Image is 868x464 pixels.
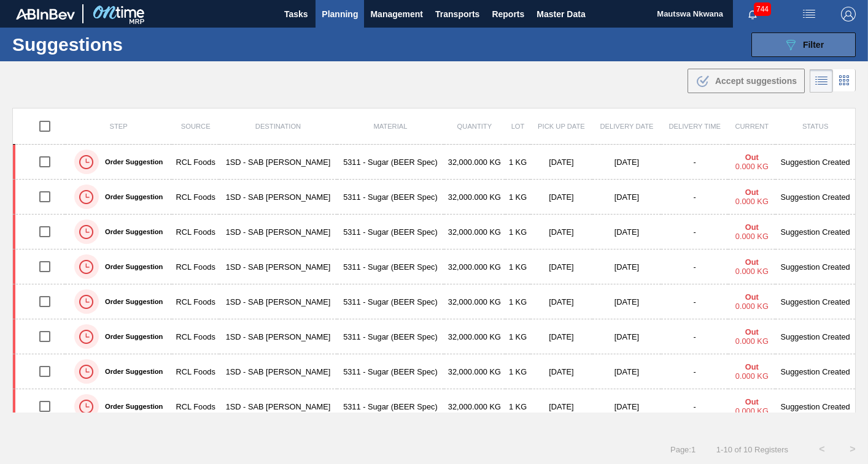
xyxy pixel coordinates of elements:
[751,32,856,57] button: Filter
[775,319,855,354] td: Suggestion Created
[110,123,128,130] span: Step
[505,284,530,319] td: 1 KG
[775,145,855,180] td: Suggestion Created
[661,389,728,424] td: -
[530,284,592,319] td: [DATE]
[99,403,163,410] label: Order Suggestion
[775,215,855,249] td: Suggestion Created
[592,389,661,424] td: [DATE]
[505,319,530,354] td: 1 KG
[282,7,309,21] span: Tasks
[537,7,585,21] span: Master Data
[13,354,856,389] a: Order SuggestionRCL Foods1SD - SAB [PERSON_NAME]5311 - Sugar (BEER Spec)32,000.000 KG1 KG[DATE][D...
[172,215,219,249] td: RCL Foods
[172,249,219,284] td: RCL Foods
[688,69,805,93] button: Accept suggestions
[592,284,661,319] td: [DATE]
[538,123,585,130] span: Pick up Date
[802,123,828,130] span: Status
[592,215,661,249] td: [DATE]
[337,389,444,424] td: 5311 - Sugar (BEER Spec)
[735,302,769,311] span: 0.000 KG
[337,145,444,180] td: 5311 - Sugar (BEER Spec)
[735,162,769,171] span: 0.000 KG
[337,180,444,215] td: 5311 - Sugar (BEER Spec)
[99,333,163,340] label: Order Suggestion
[373,123,407,130] span: Material
[181,123,211,130] span: Source
[219,354,337,389] td: 1SD - SAB [PERSON_NAME]
[775,180,855,215] td: Suggestion Created
[322,7,358,21] span: Planning
[745,362,759,371] strong: Out
[99,263,163,270] label: Order Suggestion
[530,354,592,389] td: [DATE]
[505,354,530,389] td: 1 KG
[661,180,728,215] td: -
[337,284,444,319] td: 5311 - Sugar (BEER Spec)
[530,389,592,424] td: [DATE]
[802,7,816,21] img: userActions
[735,337,769,346] span: 0.000 KG
[16,9,75,20] img: TNhmsLtSVTkK8tSr43FrP2fwEKptu5GPRR3wAAAABJRU5ErkJggg==
[775,389,855,424] td: Suggestion Created
[715,76,797,86] span: Accept suggestions
[530,145,592,180] td: [DATE]
[661,284,728,319] td: -
[13,215,856,249] a: Order SuggestionRCL Foods1SD - SAB [PERSON_NAME]5311 - Sugar (BEER Spec)32,000.000 KG1 KG[DATE][D...
[444,249,505,284] td: 32,000.000 KG
[12,37,230,51] h1: Suggestions
[592,319,661,354] td: [DATE]
[661,319,728,354] td: -
[99,298,163,305] label: Order Suggestion
[530,180,592,215] td: [DATE]
[661,215,728,249] td: -
[99,228,163,235] label: Order Suggestion
[775,249,855,284] td: Suggestion Created
[733,6,772,23] button: Notifications
[735,267,769,276] span: 0.000 KG
[255,123,301,130] span: Destination
[337,319,444,354] td: 5311 - Sugar (BEER Spec)
[337,215,444,249] td: 5311 - Sugar (BEER Spec)
[99,193,163,200] label: Order Suggestion
[219,249,337,284] td: 1SD - SAB [PERSON_NAME]
[745,257,759,267] strong: Out
[592,249,661,284] td: [DATE]
[13,389,856,424] a: Order SuggestionRCL Foods1SD - SAB [PERSON_NAME]5311 - Sugar (BEER Spec)32,000.000 KG1 KG[DATE][D...
[841,7,856,21] img: Logout
[530,319,592,354] td: [DATE]
[444,180,505,215] td: 32,000.000 KG
[661,249,728,284] td: -
[219,215,337,249] td: 1SD - SAB [PERSON_NAME]
[444,215,505,249] td: 32,000.000 KG
[172,319,219,354] td: RCL Foods
[219,319,337,354] td: 1SD - SAB [PERSON_NAME]
[13,284,856,319] a: Order SuggestionRCL Foods1SD - SAB [PERSON_NAME]5311 - Sugar (BEER Spec)32,000.000 KG1 KG[DATE][D...
[444,354,505,389] td: 32,000.000 KG
[745,153,759,162] strong: Out
[505,180,530,215] td: 1 KG
[600,123,653,130] span: Delivery Date
[99,158,163,165] label: Order Suggestion
[735,406,769,416] span: 0.000 KG
[13,249,856,284] a: Order SuggestionRCL Foods1SD - SAB [PERSON_NAME]5311 - Sugar (BEER Spec)32,000.000 KG1 KG[DATE][D...
[172,145,219,180] td: RCL Foods
[661,145,728,180] td: -
[754,2,771,16] span: 744
[172,389,219,424] td: RCL Foods
[505,145,530,180] td: 1 KG
[745,397,759,406] strong: Out
[833,69,856,93] div: Card Vision
[172,284,219,319] td: RCL Foods
[735,123,769,130] span: Current
[13,319,856,354] a: Order SuggestionRCL Foods1SD - SAB [PERSON_NAME]5311 - Sugar (BEER Spec)32,000.000 KG1 KG[DATE][D...
[668,123,721,130] span: Delivery Time
[13,145,856,180] a: Order SuggestionRCL Foods1SD - SAB [PERSON_NAME]5311 - Sugar (BEER Spec)32,000.000 KG1 KG[DATE][D...
[444,319,505,354] td: 32,000.000 KG
[745,327,759,337] strong: Out
[735,232,769,241] span: 0.000 KG
[337,354,444,389] td: 5311 - Sugar (BEER Spec)
[735,371,769,381] span: 0.000 KG
[592,145,661,180] td: [DATE]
